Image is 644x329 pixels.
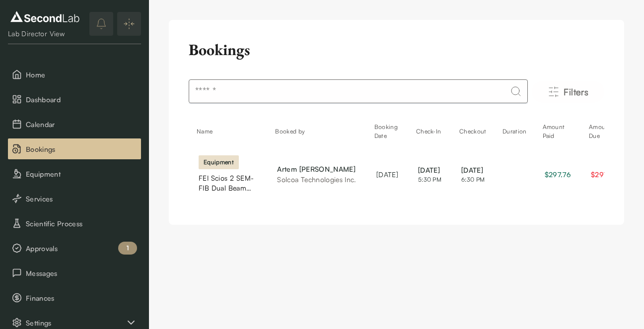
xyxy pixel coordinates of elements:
[277,174,356,185] div: Solcoa Technologies Inc.
[418,165,441,175] span: [DATE]
[8,238,141,259] button: Approvals
[8,163,141,184] button: Equipment
[451,120,495,143] th: Checkout
[199,155,239,169] div: equipment
[408,120,451,143] th: Check-In
[117,12,141,36] button: Expand/Collapse sidebar
[8,64,141,85] button: Home
[581,120,627,143] th: Amount Due
[277,164,356,174] div: Artem [PERSON_NAME]
[532,81,604,103] button: Filters
[189,40,250,60] h2: Bookings
[564,85,588,99] span: Filters
[189,120,267,143] th: Name
[199,173,257,193] div: FEI Scios 2 SEM-FIB Dual Beam (EDX/EBSD/Aztec)
[8,89,141,110] button: Dashboard
[199,155,257,193] a: equipmentFEI Scios 2 SEM-FIB Dual Beam (EDX/EBSD/Aztec)
[26,119,137,130] span: Calendar
[26,218,137,229] span: Scientific Process
[591,170,617,179] span: $297.76
[461,175,485,184] span: 6:30 PM
[8,213,141,234] button: Scientific Process
[8,29,82,39] div: Lab Director View
[267,120,366,143] th: Booked by
[8,114,141,134] button: Calendar
[118,242,137,255] div: 1
[376,169,398,180] div: [DATE]
[26,69,137,80] span: Home
[26,194,137,204] span: Services
[418,175,441,184] span: 5:30 PM
[8,188,141,209] button: Services
[26,169,137,179] span: Equipment
[26,144,137,154] span: Bookings
[366,120,408,143] th: Booking Date
[535,120,581,143] th: Amount Paid
[8,138,141,159] button: Bookings
[89,12,113,36] button: notifications
[545,170,571,179] span: $297.76
[26,243,137,254] span: Approvals
[495,120,534,143] th: Duration
[461,165,485,175] span: [DATE]
[26,94,137,105] span: Dashboard
[8,9,82,25] img: logo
